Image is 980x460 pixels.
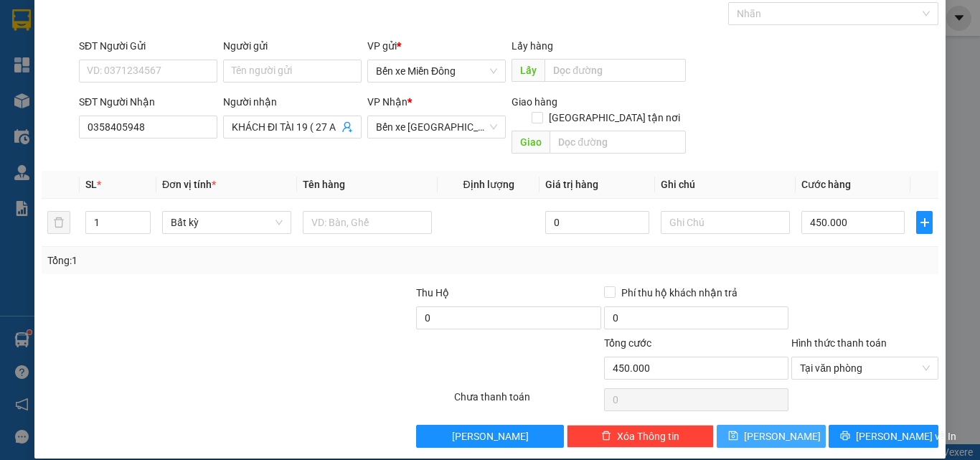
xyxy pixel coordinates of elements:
div: Tổng: 1 [47,253,380,268]
span: Giao [512,131,550,154]
span: Lấy [512,59,545,82]
input: VD: Bàn, Ghế [303,211,432,234]
span: printer [840,431,850,442]
span: [PERSON_NAME] [452,428,529,444]
span: Giá trị hàng [545,179,598,190]
span: Thu Hộ [416,287,449,299]
li: Rạng Đông Buslines [7,7,208,61]
span: [PERSON_NAME] và In [856,428,956,444]
span: Phí thu hộ khách nhận trả [616,285,743,301]
span: Giao hàng [512,96,557,108]
span: Bất kỳ [171,212,283,233]
span: VP Nhận [367,96,407,108]
span: Bến xe Quảng Ngãi [376,116,497,138]
input: 0 [545,211,649,234]
label: Hình thức thanh toán [791,337,887,349]
div: Người gửi [223,38,362,54]
div: SĐT Người Gửi [79,38,217,54]
span: Tại văn phòng [800,357,930,379]
li: VP Bến xe Miền Đông [7,78,99,109]
span: [GEOGRAPHIC_DATA] tận nơi [543,110,686,126]
span: Định lượng [463,179,514,190]
input: Dọc đường [550,131,686,154]
th: Ghi chú [655,171,796,199]
button: deleteXóa Thông tin [567,425,714,448]
div: Chưa thanh toán [453,389,603,414]
button: plus [916,211,933,234]
div: Người nhận [223,94,362,110]
span: Lấy hàng [512,40,553,52]
div: SĐT Người Nhận [79,94,217,110]
div: VP gửi [367,38,506,54]
li: VP Bến xe [GEOGRAPHIC_DATA] [99,78,191,125]
span: save [728,431,738,442]
span: delete [601,431,611,442]
button: [PERSON_NAME] [416,425,563,448]
span: Bến xe Miền Đông [376,60,497,82]
span: Đơn vị tính [162,179,216,190]
span: Tên hàng [303,179,345,190]
input: Ghi Chú [661,211,790,234]
span: Cước hàng [801,179,851,190]
button: printer[PERSON_NAME] và In [829,425,938,448]
button: save[PERSON_NAME] [717,425,826,448]
span: SL [85,179,97,190]
input: Dọc đường [545,59,686,82]
span: plus [917,217,932,228]
span: [PERSON_NAME] [744,428,821,444]
span: Xóa Thông tin [617,428,679,444]
span: user-add [341,121,353,133]
span: Tổng cước [604,337,651,349]
button: delete [47,211,70,234]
